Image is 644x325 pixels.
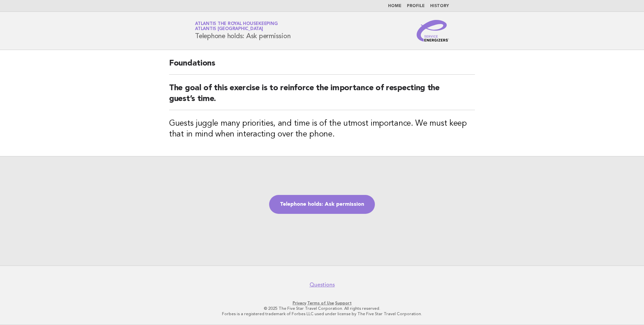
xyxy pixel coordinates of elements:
[116,311,528,317] p: Forbes is a registered trademark of Forbes LLC used under license by The Five Star Travel Corpora...
[169,118,475,140] h3: Guests juggle many priorities, and time is of the utmost importance. We must keep that in mind wh...
[195,27,263,31] span: Atlantis [GEOGRAPHIC_DATA]
[407,4,425,8] a: Profile
[116,300,528,306] p: · ·
[335,301,352,305] a: Support
[417,20,449,42] img: Service Energizers
[116,306,528,311] p: © 2025 The Five Star Travel Corporation. All rights reserved.
[169,58,475,75] h2: Foundations
[195,22,278,31] a: Atlantis the Royal HousekeepingAtlantis [GEOGRAPHIC_DATA]
[430,4,449,8] a: History
[293,301,306,305] a: Privacy
[195,22,290,40] h1: Telephone holds: Ask permission
[307,301,334,305] a: Terms of Use
[388,4,401,8] a: Home
[169,83,475,110] h2: The goal of this exercise is to reinforce the importance of respecting the guest’s time.
[310,281,335,288] a: Questions
[269,195,375,214] a: Telephone holds: Ask permission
